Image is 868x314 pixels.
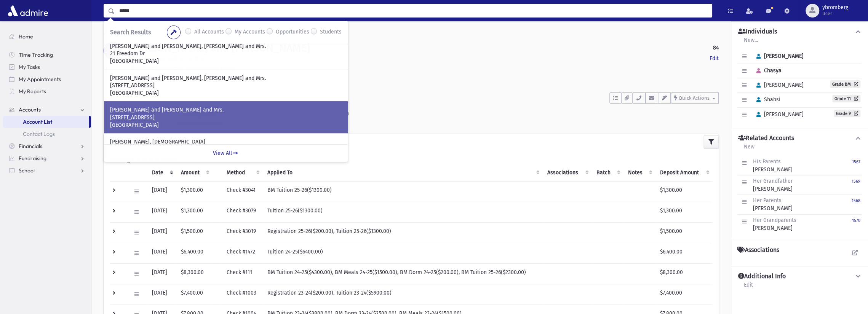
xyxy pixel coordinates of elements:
[19,64,40,70] span: My Tasks
[194,28,224,37] label: All Accounts
[543,164,592,182] th: Associations: activate to sort column ascending
[3,116,89,128] a: Account List
[147,284,176,304] td: [DATE]
[263,222,543,243] td: Registration 25-26($200.00), Tuition 25-26($1300.00)
[147,243,176,263] td: [DATE]
[19,88,46,95] span: My Reports
[263,284,543,304] td: Registration 23-24($200.00), Tuition 23-24($5900.00)
[110,43,342,50] p: [PERSON_NAME] and [PERSON_NAME], [PERSON_NAME] and Mrs.
[3,164,91,177] a: School
[6,3,50,18] img: AdmirePro
[235,28,265,37] label: My Accounts
[753,53,804,59] span: [PERSON_NAME]
[852,196,860,212] a: 1568
[753,82,804,88] span: [PERSON_NAME]
[222,202,263,222] td: Check #3079
[19,33,33,40] span: Home
[176,222,213,243] td: $1,500.00
[753,96,780,103] span: Shabsi
[176,181,213,202] td: $1,300.00
[176,243,213,263] td: $6,400.00
[655,164,713,182] th: Deposit Amount: activate to sort column ascending
[852,218,860,223] small: 1570
[822,11,848,17] span: User
[110,82,342,89] p: [STREET_ADDRESS]
[115,4,712,18] input: Search
[263,263,543,284] td: BM Tuition 24-25($4300.00), BM Meals 24-25($1500.00), BM Dorm 24-25($200.00), BM Tuition 25-26($2...
[753,217,796,223] span: Her Grandparents
[104,104,141,125] a: Activity
[679,95,710,101] span: Quick Actions
[147,202,176,222] td: [DATE]
[147,222,176,243] td: [DATE]
[23,118,52,125] span: Account List
[176,164,213,182] th: Amount: activate to sort column ascending
[671,92,719,104] button: Quick Actions
[104,30,131,41] nav: breadcrumb
[19,155,46,162] span: Fundraising
[19,51,53,58] span: Time Tracking
[623,164,655,182] th: Notes: activate to sort column ascending
[222,263,263,284] td: Check #111
[753,67,782,74] span: Chasya
[822,5,848,11] span: ybromberg
[713,44,719,52] strong: 84
[743,281,753,294] a: Edit
[852,158,860,174] a: 1567
[852,179,860,184] small: 1569
[852,159,860,164] small: 1567
[110,75,342,82] p: [PERSON_NAME] and [PERSON_NAME], [PERSON_NAME] and Mrs.
[19,167,35,174] span: School
[19,143,42,150] span: Financials
[738,134,794,142] h4: Related Accounts
[655,222,713,243] td: $1,500.00
[710,54,719,62] a: Edit
[104,144,348,162] a: View All
[222,181,263,202] td: Check #3041
[176,284,213,304] td: $7,400.00
[738,273,786,281] h4: Additional Info
[110,106,342,114] p: [PERSON_NAME] and [PERSON_NAME] and Mrs.
[852,198,860,203] small: 1568
[104,41,122,60] div: B
[3,152,91,164] a: Fundraising
[110,138,342,146] p: [PERSON_NAME], [DEMOGRAPHIC_DATA]
[3,61,91,73] a: My Tasks
[655,181,713,202] td: $1,300.00
[753,158,781,165] span: His Parents
[19,106,41,113] span: Accounts
[738,28,777,36] h4: Individuals
[3,104,91,116] a: Accounts
[276,28,309,37] label: Opportunities
[263,164,543,182] th: Applied To: activate to sort column ascending
[655,243,713,263] td: $6,400.00
[832,95,860,102] a: Grade 11
[753,177,793,193] div: [PERSON_NAME]
[852,216,860,232] a: 1570
[147,181,176,202] td: [DATE]
[753,111,804,118] span: [PERSON_NAME]
[147,263,176,284] td: [DATE]
[110,114,342,121] p: [STREET_ADDRESS]
[19,76,61,83] span: My Appointments
[3,73,91,85] a: My Appointments
[263,181,543,202] td: BM Tuition 25-26($1300.00)
[110,50,342,57] p: 21 Freedom Dr
[110,29,151,36] span: Search Results
[176,263,213,284] td: $8,300.00
[3,128,91,140] a: Contact Logs
[110,121,342,129] p: [GEOGRAPHIC_DATA]
[263,243,543,263] td: Tuition 24-25($6400.00)
[23,131,55,137] span: Contact Logs
[737,28,862,36] button: Individuals
[655,263,713,284] td: $8,300.00
[3,30,91,43] a: Home
[222,284,263,304] td: Check #1003
[852,177,860,193] a: 1569
[110,89,342,97] p: [GEOGRAPHIC_DATA]
[3,49,91,61] a: Time Tracking
[743,36,758,49] a: New...
[753,216,796,232] div: [PERSON_NAME]
[222,164,263,182] th: Method: activate to sort column ascending
[737,273,862,281] button: Additional Info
